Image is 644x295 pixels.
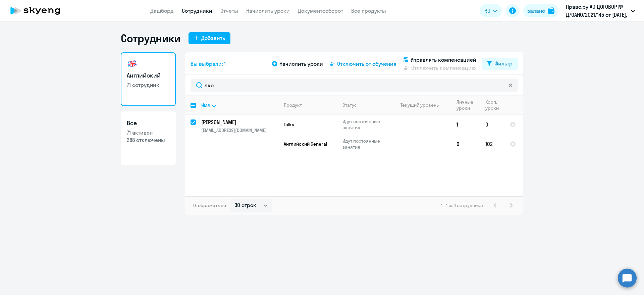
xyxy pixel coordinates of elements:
[494,59,513,67] div: Фильтр
[482,58,518,70] button: Фильтр
[342,102,357,108] div: Статус
[400,102,439,108] div: Текущий уровень
[337,60,396,68] span: Отключить от обучения
[201,34,225,42] div: Добавить
[182,7,212,14] a: Сотрудники
[548,7,554,14] img: balance
[527,7,545,15] div: Баланс
[127,58,138,69] img: english
[351,7,386,14] a: Все продукты
[480,4,502,17] button: RU
[193,202,227,208] span: Отображать по:
[562,3,638,19] button: Право.ру АО ДОГОВОР № Д/OAHO/2021/145 от [DATE], ПРАВО.РУ, АО
[394,102,451,108] div: Текущий уровень
[279,60,323,68] span: Начислить уроки
[480,115,504,134] td: 0
[201,102,210,108] div: Имя
[220,7,238,14] a: Отчеты
[201,127,278,133] p: [EMAIL_ADDRESS][DOMAIN_NAME]
[298,7,343,14] a: Документооборот
[191,79,518,92] input: Поиск по имени, email, продукту или статусу
[201,118,278,126] a: [PERSON_NAME]
[127,119,170,128] h3: Все
[127,71,170,80] h3: Английский
[246,7,290,14] a: Начислить уроки
[189,32,230,44] button: Добавить
[284,102,302,108] div: Продукт
[411,56,476,64] span: Управлять компенсацией
[485,99,504,111] div: Корп. уроки
[284,121,294,128] span: Talks
[150,7,174,14] a: Дашборд
[342,138,388,150] p: Идут постоянные занятия
[480,134,504,154] td: 102
[566,3,628,19] p: Право.ру АО ДОГОВОР № Д/OAHO/2021/145 от [DATE], ПРАВО.РУ, АО
[121,52,176,106] a: Английский71 сотрудник
[127,136,170,144] p: 288 отключены
[201,102,278,108] div: Имя
[121,32,180,45] h1: Сотрудники
[121,111,176,165] a: Все71 активен288 отключены
[201,118,277,126] p: [PERSON_NAME]
[342,118,388,131] p: Идут постоянные занятия
[284,141,327,147] span: Английский General
[451,115,480,134] td: 1
[191,60,226,68] span: Вы выбрали: 1
[127,81,170,89] p: 71 сотрудник
[457,99,480,111] div: Личные уроки
[484,7,490,15] span: RU
[523,4,558,17] button: Балансbalance
[451,134,480,154] td: 0
[441,202,483,208] span: 1 - 1 из 1 сотрудника
[127,129,170,136] p: 71 активен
